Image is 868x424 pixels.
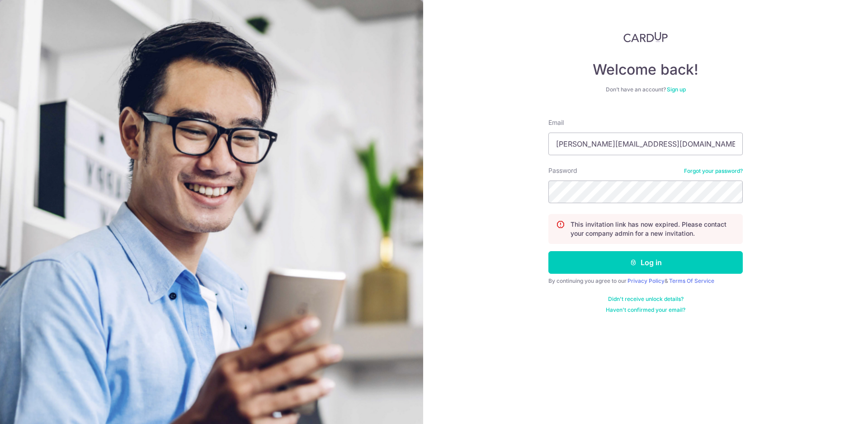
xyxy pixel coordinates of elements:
a: Terms Of Service [669,277,714,284]
a: Haven't confirmed your email? [606,306,685,314]
label: Email [548,118,564,127]
div: Don’t have an account? [548,86,743,93]
a: Didn't receive unlock details? [608,295,684,303]
a: Sign up [667,86,686,93]
p: This invitation link has now expired. Please contact your company admin for a new invitation. [571,220,735,238]
div: By continuing you agree to our & [548,277,743,285]
input: Enter your Email [548,133,743,155]
img: CardUp Logo [623,32,668,43]
button: Log in [548,251,743,274]
a: Forgot your password? [684,167,743,175]
h4: Welcome back! [548,61,743,79]
label: Password [548,166,577,175]
a: Privacy Policy [627,277,665,284]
